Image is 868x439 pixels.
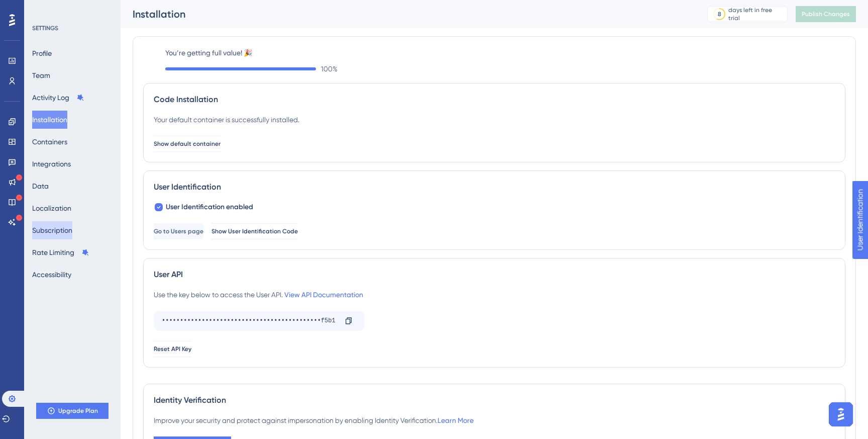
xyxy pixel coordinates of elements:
button: Profile [32,44,52,62]
button: Integrations [32,155,71,173]
span: User Identification enabled [166,201,253,213]
div: Code Installation [154,94,835,106]
button: Upgrade Plan [36,403,108,419]
span: 100 % [321,63,338,75]
a: Learn More [438,416,474,424]
span: Show default container [154,140,221,148]
div: 8 [718,10,721,18]
button: Show User Identification Code [211,223,298,239]
button: Reset API Key [154,341,191,357]
div: User API [154,269,835,281]
button: Data [32,177,49,195]
span: Go to Users page [154,227,203,235]
button: Show default container [154,136,221,152]
button: Localization [32,199,71,217]
div: Your default container is successfully installed. [154,114,299,126]
span: Upgrade Plan [58,407,98,415]
a: View API Documentation [284,291,363,299]
div: SETTINGS [32,24,114,32]
button: Subscription [32,221,72,239]
span: Show User Identification Code [211,227,298,235]
div: Improve your security and protect against impersonation by enabling Identity Verification. [154,414,474,426]
button: Accessibility [32,266,71,284]
button: Go to Users page [154,223,203,239]
div: Identity Verification [154,394,835,406]
button: Team [32,66,50,84]
div: days left in free trial [728,6,784,22]
div: Use the key below to access the User API. [154,289,363,301]
label: You’re getting full value! 🎉 [165,47,845,59]
span: Publish Changes [802,10,850,18]
iframe: UserGuiding AI Assistant Launcher [826,399,856,429]
div: Installation [133,7,682,21]
button: Activity Log [32,89,84,107]
span: Reset API Key [154,345,191,353]
button: Rate Limiting [32,243,89,261]
div: ••••••••••••••••••••••••••••••••••••••••••••f5b1 [162,313,337,329]
button: Publish Changes [796,6,856,22]
span: User Identification [8,3,70,15]
div: User Identification [154,181,835,193]
button: Installation [32,111,67,129]
button: Containers [32,133,67,151]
